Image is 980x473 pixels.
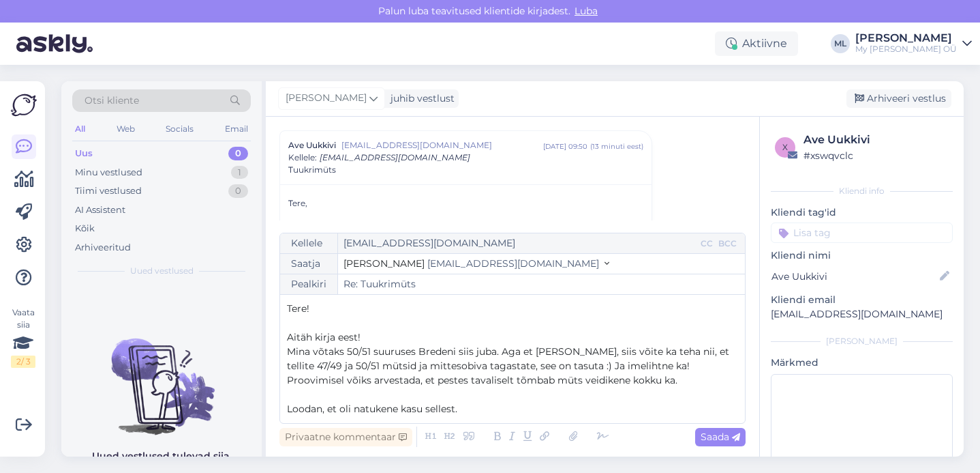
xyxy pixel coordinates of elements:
[855,33,957,44] div: [PERSON_NAME]
[75,222,95,235] div: Kõik
[338,233,698,253] input: Recepient...
[701,431,740,443] span: Saada
[75,203,125,217] div: AI Assistent
[698,238,716,250] div: CC
[590,141,643,152] div: ( 13 minuti eest )
[287,374,677,386] span: Proovimisel võiks arvestada, et pestes tavaliselt tõmbab müts veidikene kokku ka.
[75,241,131,255] div: Arhiveeritud
[803,132,949,148] div: Ave Uukkivi
[222,120,251,138] div: Email
[130,265,194,277] span: Uued vestlused
[716,238,739,250] div: BCC
[855,33,972,55] a: [PERSON_NAME]My [PERSON_NAME] OÜ
[771,185,953,197] div: Kliendi info
[771,269,937,284] input: Lisa nimi
[343,257,425,270] span: [PERSON_NAME]
[543,141,587,152] div: [DATE] 09:50
[228,147,248,160] div: 0
[288,197,643,320] div: Tere,
[287,302,309,315] span: Tere!
[341,139,543,152] span: [EMAIL_ADDRESS][DOMAIN_NAME]
[288,152,317,162] span: Kellele :
[114,120,138,138] div: Web
[287,345,732,372] span: Mina võtaks 50/51 suuruses Bredeni siis juba. Aga et [PERSON_NAME], siis võite ka teha nii, et te...
[385,91,455,106] div: juhib vestlust
[803,148,949,163] div: # xswqvclc
[771,205,953,220] p: Kliendi tag'id
[855,44,957,55] div: My [PERSON_NAME] OÜ
[11,306,35,368] div: Vaata siia
[771,293,953,307] p: Kliendi email
[771,335,953,347] div: [PERSON_NAME]
[771,307,953,321] p: [EMAIL_ADDRESS][DOMAIN_NAME]
[338,274,745,294] input: Write subject here...
[846,89,951,108] div: Arhiveeri vestlus
[782,142,788,152] span: x
[92,449,232,463] p: Uued vestlused tulevad siia.
[280,254,338,274] div: Saatja
[75,147,93,160] div: Uus
[228,184,248,198] div: 0
[231,166,248,180] div: 1
[288,139,336,152] span: Ave Uukkivi
[320,152,470,162] span: [EMAIL_ADDRESS][DOMAIN_NAME]
[287,403,457,415] span: Loodan, et oli natukene kasu sellest.
[85,94,139,108] span: Otsi kliente
[163,120,196,138] div: Socials
[771,248,953,263] p: Kliendi nimi
[286,91,367,106] span: [PERSON_NAME]
[280,274,338,294] div: Pealkiri
[72,120,88,138] div: All
[280,233,338,253] div: Kellele
[11,356,35,368] div: 2 / 3
[287,331,361,343] span: Aitäh kirja eest!
[771,356,953,370] p: Märkmed
[288,164,336,176] span: Tuukrimüts
[61,314,262,437] img: No chats
[75,166,142,180] div: Minu vestlused
[343,257,609,271] button: [PERSON_NAME] [EMAIL_ADDRESS][DOMAIN_NAME]
[11,92,37,118] img: Askly Logo
[279,428,412,446] div: Privaatne kommentaar
[831,34,850,53] div: ML
[570,5,602,17] span: Luba
[75,184,142,198] div: Tiimi vestlused
[771,223,953,243] input: Lisa tag
[715,31,798,56] div: Aktiivne
[427,257,599,270] span: [EMAIL_ADDRESS][DOMAIN_NAME]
